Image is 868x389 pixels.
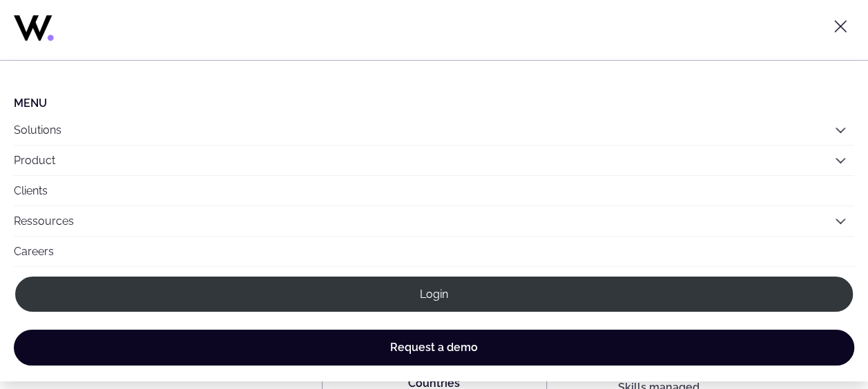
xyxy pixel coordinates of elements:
a: Login [14,275,854,313]
a: Request a demo [14,330,854,366]
a: Clients [14,176,854,206]
strong: Countries [408,376,460,389]
a: Product [14,154,55,167]
button: Toggle menu [827,12,854,40]
button: Product [14,146,854,175]
button: Solutions [14,115,854,145]
li: Menu [14,97,854,110]
a: Careers [14,237,854,266]
button: Ressources [14,206,854,236]
iframe: Chatbot [777,298,849,370]
a: Ressources [14,215,74,228]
